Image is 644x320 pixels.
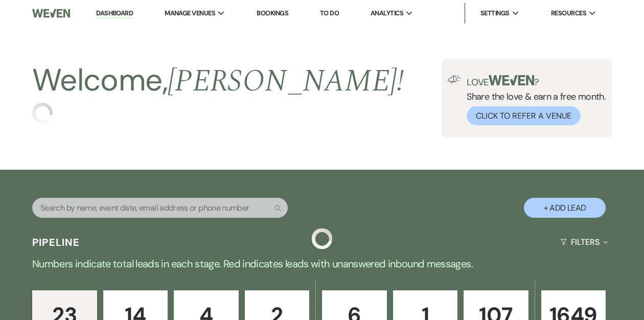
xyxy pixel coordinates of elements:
[165,8,215,18] span: Manage Venues
[480,8,510,18] span: Settings
[32,235,80,249] h3: Pipeline
[461,75,606,125] div: Share the love & earn a free month.
[524,198,606,218] button: + Add Lead
[489,75,534,85] img: weven-logo-green.svg
[32,103,53,123] img: loading spinner
[168,58,404,105] span: [PERSON_NAME] !
[467,106,581,125] button: Click to Refer a Venue
[312,228,332,249] img: loading spinner
[371,8,403,18] span: Analytics
[32,59,404,103] h2: Welcome,
[551,8,586,18] span: Resources
[32,3,70,24] img: Weven Logo
[320,9,339,17] a: To Do
[467,75,606,87] p: Love ?
[32,198,288,218] input: Search by name, event date, email address or phone number
[257,9,288,17] a: Bookings
[448,75,461,83] img: loud-speaker-illustration.svg
[556,228,612,256] button: Filters
[96,9,133,18] a: Dashboard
